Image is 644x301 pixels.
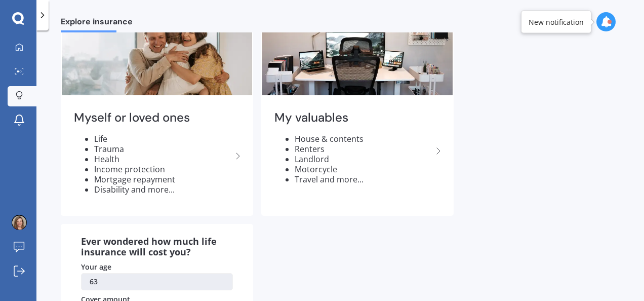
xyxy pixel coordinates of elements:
[94,134,232,144] li: Life
[295,134,432,144] li: House & contents
[295,164,432,174] li: Motorcycle
[529,17,584,27] div: New notification
[295,154,432,164] li: Landlord
[81,273,233,290] a: 63
[81,236,233,258] div: Ever wondered how much life insurance will cost you?
[81,262,233,272] div: Your age
[12,215,27,230] img: picture
[262,13,453,95] img: My valuables
[94,154,232,164] li: Health
[274,110,432,126] h2: My valuables
[74,110,232,126] h2: Myself or loved ones
[94,144,232,154] li: Trauma
[62,13,252,95] img: Myself or loved ones
[61,17,133,30] span: Explore insurance
[94,164,232,174] li: Income protection
[295,174,432,184] li: Travel and more...
[94,174,232,184] li: Mortgage repayment
[94,184,232,195] li: Disability and more...
[295,144,432,154] li: Renters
